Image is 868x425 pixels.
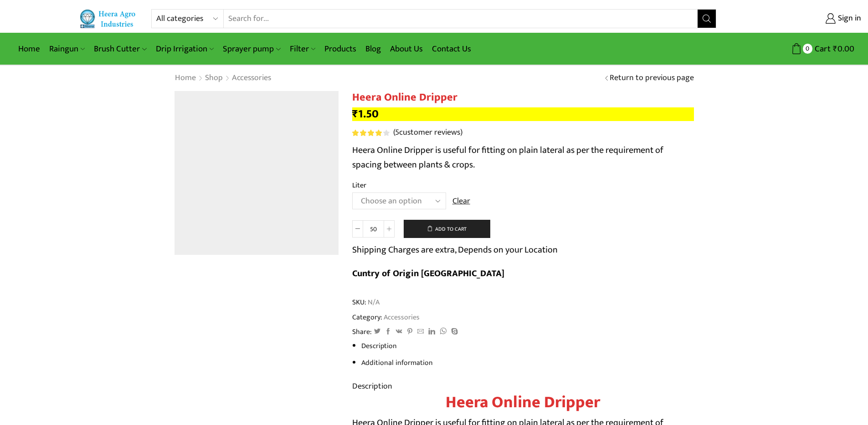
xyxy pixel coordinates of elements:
[352,243,558,257] p: Shipping Charges are extra, Depends on your Location
[352,180,366,191] label: Liter
[361,340,397,352] a: Description
[352,266,504,281] b: Cuntry of Origin [GEOGRAPHIC_DATA]
[352,130,383,136] span: Rated out of 5 based on customer ratings
[151,38,218,60] a: Drip Irrigation
[175,72,196,84] a: Home
[285,38,320,60] a: Filter
[352,130,391,136] span: 5
[725,40,854,57] a: 0 Cart ₹0.00
[730,10,861,27] a: Sign in
[803,44,812,53] span: 0
[352,130,389,136] div: Rated 4.20 out of 5
[320,38,361,60] a: Products
[836,13,861,25] span: Sign in
[363,220,384,238] input: Product quantity
[833,42,854,56] bdi: 0.00
[395,126,399,139] span: 5
[404,220,490,238] button: Add to cart
[361,38,385,60] a: Blog
[366,297,380,308] span: N/A
[89,38,151,60] a: Brush Cutter
[427,38,476,60] a: Contact Us
[352,297,694,308] span: SKU:
[452,196,470,207] a: Clear options
[812,43,831,55] span: Cart
[352,105,379,123] bdi: 1.50
[14,38,45,60] a: Home
[698,10,716,28] button: Search button
[45,38,89,60] a: Raingun
[352,393,694,412] h1: Heera Online Dripper
[224,10,698,28] input: Search for...
[231,72,272,84] a: Accessories
[352,379,392,393] a: Description
[833,42,837,56] span: ₹
[385,38,427,60] a: About Us
[361,357,433,369] a: Additional information
[393,127,462,139] a: (5customer reviews)
[205,72,223,84] a: Shop
[175,72,272,84] nav: Breadcrumb
[175,91,339,255] img: od
[218,38,285,60] a: Sprayer pump
[610,72,694,84] a: Return to previous page
[352,143,694,172] p: Heera Online Dripper is useful for fitting on plain lateral as per the requirement of spacing bet...
[352,105,358,123] span: ₹
[352,91,694,104] h1: Heera Online Dripper
[352,327,372,337] span: Share:
[382,311,420,323] a: Accessories
[352,312,420,323] span: Category:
